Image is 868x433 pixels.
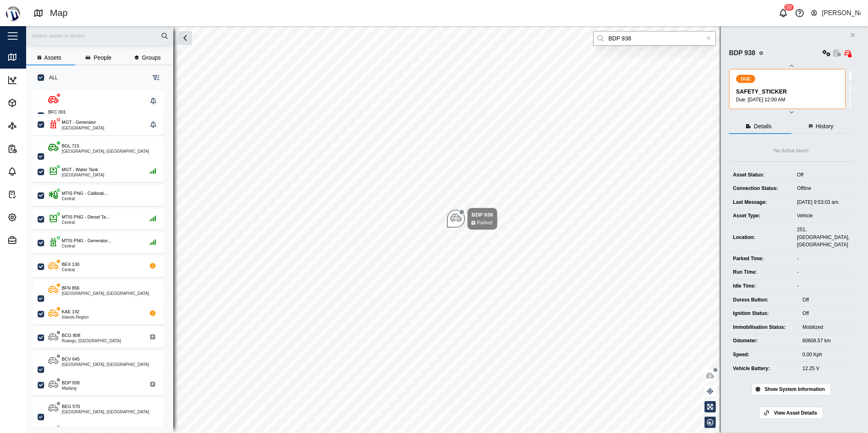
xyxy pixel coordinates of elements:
[62,363,149,367] div: [GEOGRAPHIC_DATA], [GEOGRAPHIC_DATA]
[44,55,61,60] span: Assets
[21,213,49,222] div: Settings
[4,4,22,22] img: Main Logo
[733,296,794,304] div: Duress Button:
[62,119,96,126] div: MGT - Generator
[733,324,794,331] div: Immobilisation Status:
[733,199,789,206] div: Last Message:
[62,410,149,414] div: [GEOGRAPHIC_DATA], [GEOGRAPHIC_DATA]
[62,150,149,154] div: [GEOGRAPHIC_DATA], [GEOGRAPHIC_DATA]
[472,211,493,219] div: BDP 938
[62,126,104,130] div: [GEOGRAPHIC_DATA]
[21,98,45,107] div: Assets
[21,121,40,130] div: Sites
[62,379,80,386] div: BDP 938
[797,199,850,206] div: [DATE] 9:53:03 am
[797,268,850,276] div: -
[62,244,111,248] div: Central
[62,386,80,391] div: Madang
[21,236,44,245] div: Admin
[21,190,43,199] div: Tasks
[729,48,756,58] div: BDP 938
[62,315,89,319] div: Islands Region
[62,237,111,244] div: MTIS PNG - Generator...
[62,173,104,177] div: [GEOGRAPHIC_DATA]
[797,282,850,290] div: -
[803,296,850,304] div: Off
[62,143,79,150] div: BGL 715
[142,55,161,60] span: Groups
[48,109,66,116] div: BFC 001
[822,8,861,18] div: [PERSON_NAME]
[803,324,850,331] div: Mobilized
[477,219,492,227] div: Parked
[26,26,868,433] canvas: Map
[62,261,79,268] div: BEX 130
[733,171,789,179] div: Asset Status:
[803,337,850,345] div: 60608.57 km
[62,268,79,272] div: Central
[810,7,861,19] button: [PERSON_NAME]
[21,144,48,153] div: Reports
[62,403,80,410] div: BEG 570
[447,208,497,230] div: Map marker
[44,74,58,81] label: ALL
[803,351,850,359] div: 0.00 Kph
[733,337,794,345] div: Odometer:
[62,292,149,296] div: [GEOGRAPHIC_DATA], [GEOGRAPHIC_DATA]
[31,30,168,42] input: Search assets or drivers
[62,308,79,315] div: KAE 192
[797,185,850,192] div: Offline
[774,407,817,419] span: View Asset Details
[741,75,751,83] span: DUE
[797,226,850,249] div: 251, [GEOGRAPHIC_DATA], [GEOGRAPHIC_DATA]
[62,197,107,201] div: Central
[765,384,825,395] span: Show System Information
[50,6,68,20] div: Map
[62,356,80,363] div: BCV 645
[733,365,794,373] div: Vehicle Battery:
[733,234,789,241] div: Location:
[593,31,716,46] input: Search by People, Asset, Geozone or Place
[797,171,850,179] div: Off
[62,221,110,225] div: Central
[797,255,850,263] div: -
[736,87,840,96] div: SAFETY_STICKER
[62,166,98,173] div: MGT - Water Tank
[62,285,79,292] div: BFN 856
[21,167,46,176] div: Alarms
[62,190,107,197] div: MTIS PNG - Calibrati...
[784,4,794,11] div: 50
[21,76,56,85] div: Dashboard
[21,53,39,62] div: Map
[94,55,112,60] span: People
[62,339,121,343] div: Ruango, [GEOGRAPHIC_DATA]
[752,383,831,395] button: Show System Information
[62,214,110,221] div: MTIS PNG - Diesel Ta...
[733,212,789,220] div: Asset Type:
[733,351,794,359] div: Speed:
[816,123,834,129] span: History
[759,407,823,419] a: View Asset Details
[33,87,173,426] div: grid
[803,310,850,317] div: Off
[754,123,772,129] span: Details
[733,310,794,317] div: Ignition Status:
[736,96,840,104] div: Due: [DATE] 12:00 AM
[774,147,809,155] div: No Active Alarm
[733,268,789,276] div: Run Time:
[797,212,850,220] div: Vehicle
[62,332,80,339] div: BCG 808
[733,282,789,290] div: Idle Time:
[803,365,850,373] div: 12.25 V
[733,255,789,263] div: Parked Time:
[733,185,789,192] div: Connection Status:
